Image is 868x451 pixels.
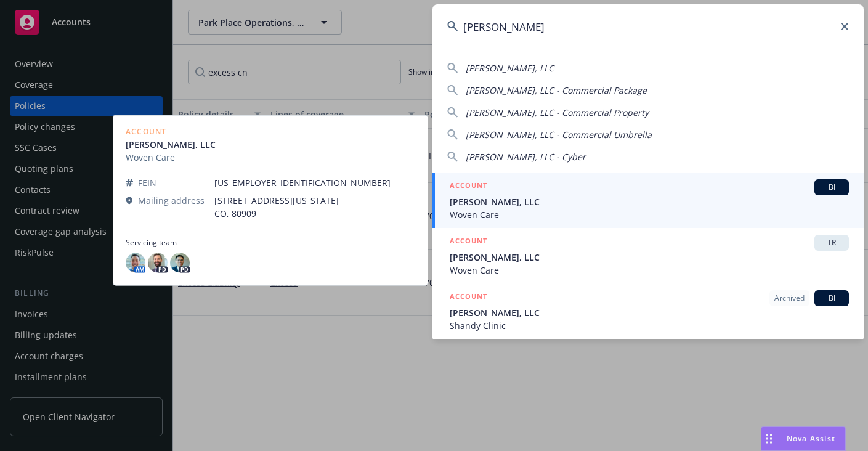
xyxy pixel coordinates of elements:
[450,264,849,277] span: Woven Care
[450,235,487,250] h5: ACCOUNT
[450,290,487,305] h5: ACCOUNT
[450,195,849,208] span: [PERSON_NAME], LLC
[819,293,844,304] span: BI
[432,228,864,283] a: ACCOUNTTR[PERSON_NAME], LLCWoven Care
[450,208,849,221] span: Woven Care
[450,251,849,264] span: [PERSON_NAME], LLC
[432,4,864,49] input: Search...
[774,293,805,304] span: Archived
[450,306,849,319] span: [PERSON_NAME], LLC
[466,84,647,96] span: [PERSON_NAME], LLC - Commercial Package
[466,151,586,163] span: [PERSON_NAME], LLC - Cyber
[432,283,864,339] a: ACCOUNTArchivedBI[PERSON_NAME], LLCShandy Clinic
[761,426,846,451] button: Nova Assist
[466,62,554,74] span: [PERSON_NAME], LLC
[761,427,777,450] div: Drag to move
[450,319,849,332] span: Shandy Clinic
[819,182,844,193] span: BI
[819,237,844,248] span: TR
[466,129,652,140] span: [PERSON_NAME], LLC - Commercial Umbrella
[432,173,864,228] a: ACCOUNTBI[PERSON_NAME], LLCWoven Care
[787,433,835,444] span: Nova Assist
[450,179,487,194] h5: ACCOUNT
[466,107,649,118] span: [PERSON_NAME], LLC - Commercial Property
